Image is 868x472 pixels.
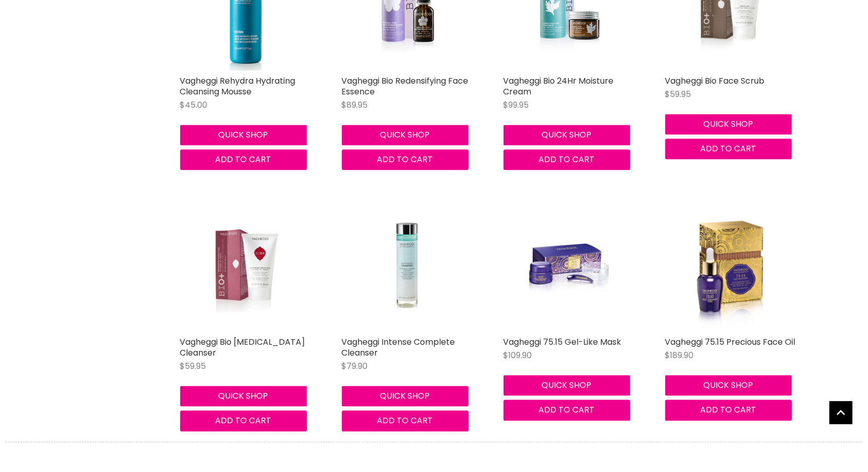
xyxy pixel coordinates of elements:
button: Quick shop [180,386,307,406]
span: Add to cart [539,404,595,416]
a: Vagheggi 75.15 Precious Face Oil [665,336,796,348]
button: Quick shop [342,125,469,145]
span: $99.95 [504,99,529,111]
span: Add to cart [701,143,757,154]
span: $59.95 [665,88,691,100]
span: Add to cart [701,404,757,416]
img: Vagheggi Intense Complete Cleanser [363,201,451,331]
span: $45.00 [180,99,208,111]
button: Add to cart [342,410,469,431]
span: Add to cart [539,153,595,165]
img: Vagheggi 75.15 Gel-Like Mask [525,201,612,331]
a: Vagheggi Bio Redensifying Face Essence [342,75,469,97]
a: Vagheggi Bio [MEDICAL_DATA] Cleanser [180,336,305,359]
button: Quick shop [504,375,630,396]
button: Add to cart [504,400,630,420]
a: Vagheggi Bio 24Hr Moisture Cream [504,75,614,97]
a: Vagheggi Intense Complete Cleanser [342,336,455,359]
button: Add to cart [665,139,792,159]
span: $79.90 [342,360,368,372]
span: Add to cart [216,415,272,426]
span: Add to cart [377,153,433,165]
a: Vagheggi Rehydra Hydrating Cleansing Mousse [180,75,296,97]
button: Add to cart [180,149,307,170]
span: $89.95 [342,99,368,111]
button: Quick shop [342,386,469,406]
span: $109.90 [504,349,532,361]
button: Quick shop [665,114,792,134]
a: Vagheggi 75.15 Gel-Like Mask [504,336,622,348]
button: Add to cart [665,400,792,420]
a: Vagheggi Bio Face Scrub [665,75,765,87]
a: Vagheggi Bio Facial Toning Cleanser [180,201,311,331]
img: Vagheggi 75.15 Precious Face Oil [665,201,796,331]
span: $189.90 [665,349,694,361]
button: Add to cart [180,410,307,431]
a: Vagheggi 75.15 Gel-Like Mask [504,201,634,331]
button: Quick shop [665,375,792,396]
span: Add to cart [377,415,433,426]
button: Add to cart [504,149,630,170]
button: Quick shop [504,125,630,145]
a: Vagheggi Intense Complete Cleanser [342,201,473,331]
button: Quick shop [180,125,307,145]
span: $59.95 [180,360,206,372]
img: Vagheggi Bio Facial Toning Cleanser [202,201,289,331]
span: Add to cart [216,153,272,165]
button: Add to cart [342,149,469,170]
